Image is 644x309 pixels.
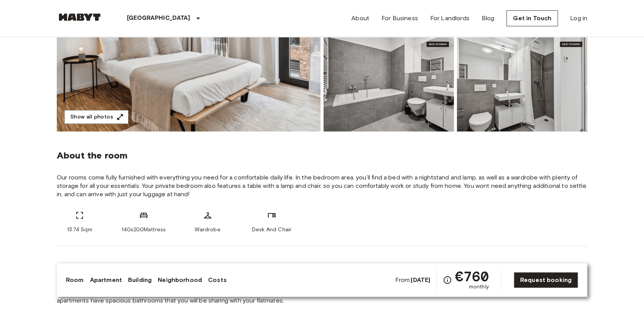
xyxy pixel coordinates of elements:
[455,269,489,283] span: €760
[128,275,152,285] a: Building
[90,275,122,285] a: Apartment
[324,32,454,131] img: Picture of unit DE-01-489-305-002
[430,14,469,23] a: For Landlords
[57,13,103,21] img: Habyt
[482,14,495,23] a: Blog
[252,226,292,234] span: Desk And Chair
[57,173,587,199] span: Our rooms come fully furnished with everything you need for a comfortable daily life. In the bedr...
[351,14,369,23] a: About
[443,275,452,285] svg: Check cost overview for full price breakdown. Please note that discounts apply to new joiners onl...
[469,283,489,291] span: monthly
[64,110,128,124] button: Show all photos
[66,275,84,285] a: Room
[127,14,191,23] p: [GEOGRAPHIC_DATA]
[514,272,578,288] a: Request booking
[208,275,227,285] a: Costs
[457,32,587,131] img: Picture of unit DE-01-489-305-002
[158,275,202,285] a: Neighborhood
[570,14,587,23] a: Log in
[67,226,92,234] span: 13.74 Sqm
[506,10,558,26] a: Get in Touch
[57,150,587,161] span: About the room
[411,276,430,283] b: [DATE]
[195,226,220,234] span: Wardrobe
[395,276,430,284] span: From:
[381,14,418,23] a: For Business
[122,226,166,234] span: 140x200Mattress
